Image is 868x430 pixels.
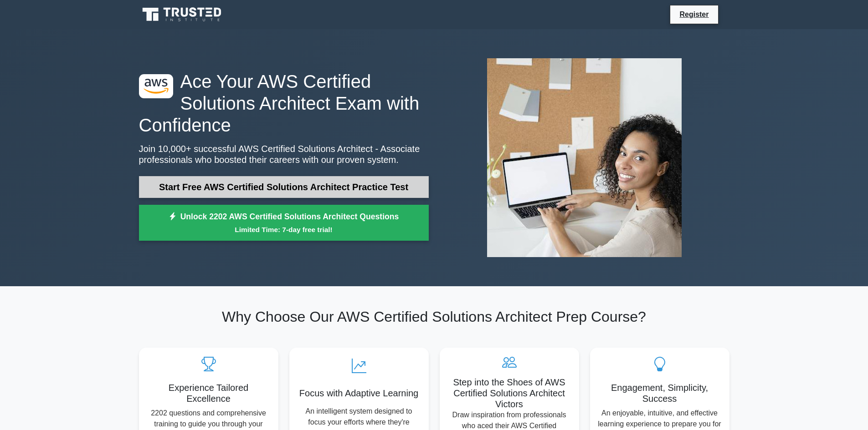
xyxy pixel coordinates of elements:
h5: Engagement, Simplicity, Success [597,382,722,404]
a: Register [674,9,714,20]
a: Unlock 2202 AWS Certified Solutions Architect QuestionsLimited Time: 7-day free trial! [139,205,429,241]
h1: Ace Your AWS Certified Solutions Architect Exam with Confidence [139,71,429,136]
h5: Focus with Adaptive Learning [297,388,421,399]
h5: Experience Tailored Excellence [146,382,271,404]
small: Limited Time: 7-day free trial! [150,224,417,235]
h2: Why Choose Our AWS Certified Solutions Architect Prep Course? [139,308,729,325]
h5: Step into the Shoes of AWS Certified Solutions Architect Victors [447,377,572,410]
p: Join 10,000+ successful AWS Certified Solutions Architect - Associate professionals who boosted t... [139,143,429,165]
a: Start Free AWS Certified Solutions Architect Practice Test [139,176,429,198]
